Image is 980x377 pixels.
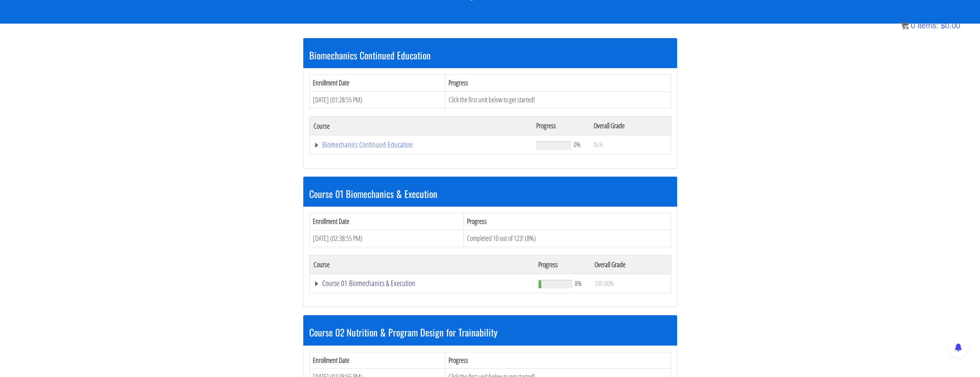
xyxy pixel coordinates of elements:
span: items: [917,21,938,30]
span: 8% [575,279,582,288]
h3: Biomechanics Continued Education [309,50,671,60]
th: Progress [445,74,671,91]
td: Completed 10 out of 123! (8%) [463,230,671,247]
th: Enrollment Date [309,352,445,369]
td: 100.00% [591,274,671,293]
span: $ [941,21,945,30]
span: 0 [911,21,915,30]
span: 0% [574,140,581,149]
a: 0 items: $0.00 [901,21,960,30]
a: Course 01 Biomechanics & Execution [314,279,531,287]
td: [DATE] (01:28:55 PM) [309,91,445,108]
a: Biomechanics Continued Education [314,141,529,149]
td: Click the first unit below to get started! [445,91,671,108]
bdi: 0.00 [941,21,960,30]
th: Enrollment Date [309,74,445,91]
th: Progress [445,352,671,369]
h3: Course 02 Nutrition & Program Design for Trainability [309,327,671,337]
td: [DATE] (02:38:55 PM) [309,230,463,247]
th: Progress [534,255,591,274]
img: icon11.png [901,22,909,30]
th: Overall Grade [591,255,671,274]
th: Progress [463,213,671,230]
th: Course [309,116,532,135]
th: Progress [532,116,589,135]
h3: Course 01 Biomechanics & Execution [309,188,671,199]
th: Course [309,255,534,274]
td: N/A [590,135,671,154]
th: Overall Grade [590,116,671,135]
th: Enrollment Date [309,213,463,230]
